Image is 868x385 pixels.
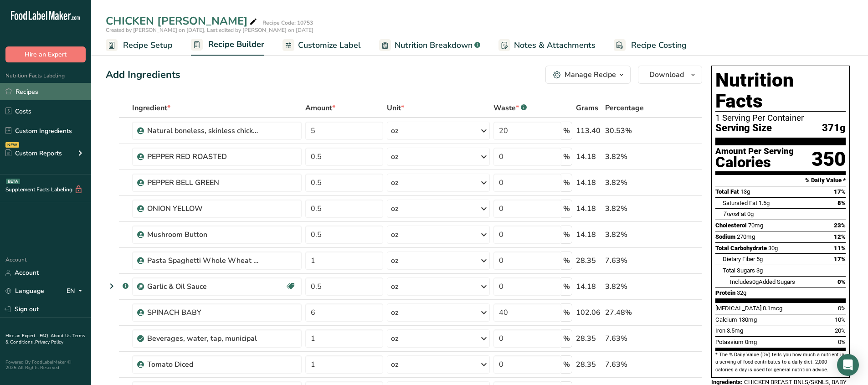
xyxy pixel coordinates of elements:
span: 5g [756,256,763,262]
div: Powered By FoodLabelMaker © 2025 All Rights Reserved [5,359,86,370]
span: Ingredient [132,103,170,113]
span: 0mg [745,339,757,345]
div: 3.82% [605,203,659,214]
div: SPINACH BABY [147,307,261,318]
span: Percentage [605,103,644,113]
div: oz [391,203,398,214]
span: Unit [387,103,404,113]
button: Download [638,66,702,84]
div: oz [391,307,398,318]
div: ONION YELLOW [147,203,261,214]
div: 7.63% [605,333,659,344]
div: EN [67,286,86,297]
div: 28.35 [576,359,602,370]
a: FAQ . [40,333,51,339]
div: 113.40 [576,125,602,136]
span: 11% [834,245,846,252]
a: Recipe Costing [614,35,687,56]
div: 102.06 [576,307,602,318]
div: 14.18 [576,151,602,162]
div: oz [391,333,398,344]
div: 7.63% [605,359,659,370]
div: 3.82% [605,229,659,240]
section: * The % Daily Value (DV) tells you how much a nutrient in a serving of food contributes to a dail... [715,351,846,374]
span: Sodium [715,233,735,240]
span: 70mg [748,222,763,229]
span: Total Fat [715,188,739,195]
span: 23% [834,222,846,229]
span: 0g [747,210,754,217]
span: Grams [576,103,598,113]
span: 0.1mcg [763,305,782,312]
span: 3g [756,267,763,274]
a: Customize Label [282,35,361,56]
span: Download [649,69,684,80]
div: 1 Serving Per Container [715,113,846,123]
div: PEPPER RED ROASTED [147,151,261,162]
div: oz [391,255,398,266]
div: oz [391,151,398,162]
div: 350 [812,147,846,171]
a: About Us . [51,333,72,339]
div: Manage Recipe [565,69,616,80]
div: oz [391,229,398,240]
h1: Nutrition Facts [715,70,846,112]
div: 7.63% [605,255,659,266]
a: Recipe Builder [191,34,264,56]
div: Amount Per Serving [715,147,794,156]
a: Hire an Expert . [5,333,38,339]
div: Waste [493,103,527,113]
button: Hire an Expert [5,46,86,62]
span: Calcium [715,316,737,323]
div: oz [391,125,398,136]
div: oz [391,281,398,292]
div: oz [391,177,398,188]
span: 20% [835,327,846,334]
div: Add Ingredients [106,67,180,82]
span: Protein [715,289,735,296]
span: 3.5mg [727,327,743,334]
span: Total Sugars [723,267,755,274]
div: Custom Reports [5,149,62,158]
span: [MEDICAL_DATA] [715,305,761,312]
span: 371g [822,123,846,134]
div: Beverages, water, tap, municipal [147,333,261,344]
div: 28.35 [576,255,602,266]
span: Saturated Fat [723,200,757,206]
div: CHICKEN [PERSON_NAME] [106,13,259,29]
div: 3.82% [605,281,659,292]
div: oz [391,359,398,370]
i: Trans [723,210,738,217]
span: Fat [723,210,746,217]
span: 12% [834,233,846,240]
span: 13g [740,188,750,195]
div: 14.18 [576,203,602,214]
div: 30.53% [605,125,659,136]
span: 0% [838,339,846,345]
span: 0g [752,278,759,285]
div: 27.48% [605,307,659,318]
button: Manage Recipe [545,66,631,84]
span: Recipe Setup [123,39,173,51]
div: NEW [5,142,19,148]
span: Iron [715,327,725,334]
span: 270mg [737,233,755,240]
div: Open Intercom Messenger [837,354,859,376]
span: 30g [768,245,778,252]
a: Notes & Attachments [498,35,596,56]
div: BETA [6,179,20,184]
span: Recipe Costing [631,39,687,51]
span: Customize Label [298,39,361,51]
span: Potassium [715,339,744,345]
div: Tomato Diced [147,359,261,370]
span: 130mg [739,316,757,323]
div: Recipe Code: 10753 [262,19,313,27]
div: Calories [715,156,794,169]
span: Amount [305,103,335,113]
div: Pasta Spaghetti Whole Wheat UNCOOKED [147,255,261,266]
img: Sub Recipe [137,283,144,290]
div: 3.82% [605,151,659,162]
span: 10% [835,316,846,323]
span: 17% [834,256,846,262]
div: 3.82% [605,177,659,188]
